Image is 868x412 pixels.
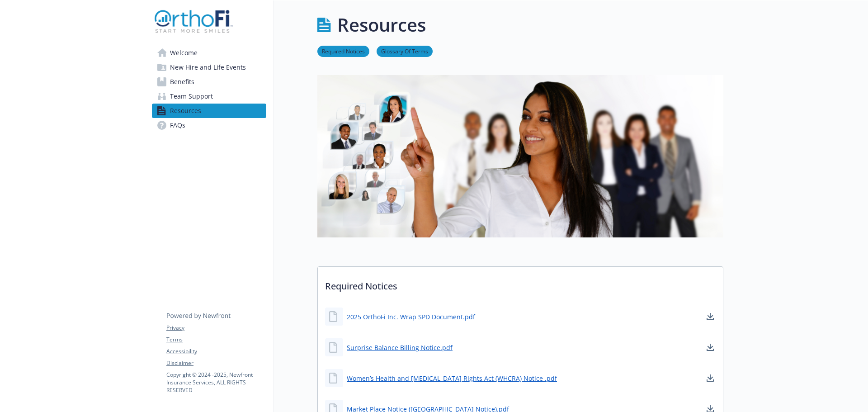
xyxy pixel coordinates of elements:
[705,311,716,322] a: download document
[152,104,266,118] a: Resources
[337,11,426,38] h1: Resources
[318,267,723,300] p: Required Notices
[170,46,198,60] span: Welcome
[705,342,716,353] a: download document
[170,75,194,89] span: Benefits
[166,336,266,344] a: Terms
[170,60,246,75] span: New Hire and Life Events
[166,324,266,332] a: Privacy
[377,47,433,55] a: Glossary Of Terms
[170,104,201,118] span: Resources
[152,89,266,104] a: Team Support
[347,312,475,322] a: 2025 OrthoFi Inc. Wrap SPD Document.pdf
[347,374,557,383] a: Women’s Health and [MEDICAL_DATA] Rights Act (WHCRA) Notice .pdf
[170,89,213,104] span: Team Support
[152,118,266,133] a: FAQs
[317,75,723,237] img: resources page banner
[166,347,266,355] a: Accessibility
[152,46,266,60] a: Welcome
[317,47,369,55] a: Required Notices
[705,373,716,384] a: download document
[152,75,266,89] a: Benefits
[347,343,453,352] a: Surprise Balance Billing Notice.pdf
[166,359,266,367] a: Disclaimer
[170,118,185,133] span: FAQs
[166,371,266,394] p: Copyright © 2024 - 2025 , Newfront Insurance Services, ALL RIGHTS RESERVED
[152,60,266,75] a: New Hire and Life Events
